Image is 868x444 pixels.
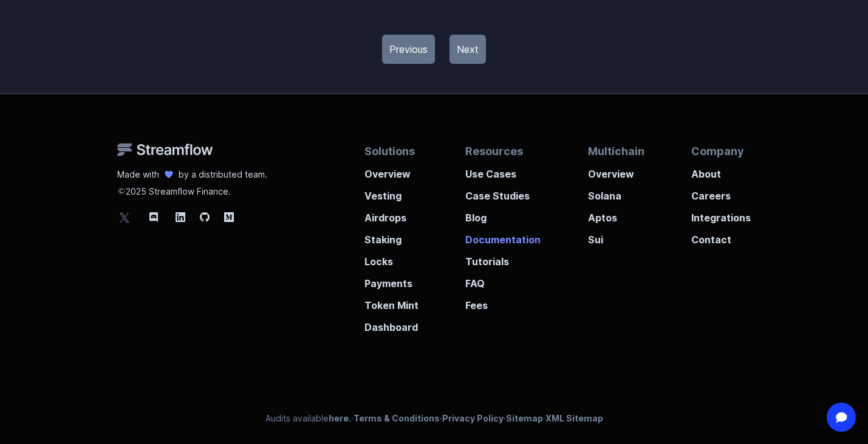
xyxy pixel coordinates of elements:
a: Fees [465,291,541,313]
a: XML Sitemap [545,413,603,423]
a: Dashboard [364,313,419,335]
p: Audits available · · · · [265,412,603,425]
a: Overview [364,159,419,181]
a: Terms & Conditions [354,413,440,423]
a: Staking [364,225,419,247]
a: Privacy Policy [442,413,504,423]
img: Streamflow Logo [117,143,213,156]
div: Open Intercom Messenger [827,403,856,432]
a: Vesting [364,181,419,203]
p: Made with [117,168,159,181]
a: Overview [588,159,644,181]
a: Locks [364,247,419,269]
a: Contact [691,225,751,247]
p: Solutions [364,143,419,159]
a: Blog [465,203,541,225]
p: Resources [465,143,541,159]
a: FAQ [465,269,541,291]
a: Case Studies [465,181,541,203]
a: Airdrops [364,203,419,225]
a: Token Mint [364,291,419,313]
p: Multichain [588,143,644,159]
a: Careers [691,181,751,203]
a: Next [449,35,486,64]
a: Integrations [691,203,751,225]
a: Use Cases [465,159,541,181]
a: Previous [382,35,435,64]
a: Solana [588,181,644,203]
a: Sui [588,225,644,247]
a: Documentation [465,225,541,247]
a: Payments [364,269,419,291]
p: by a distributed team. [179,168,267,181]
a: About [691,159,751,181]
a: Tutorials [465,247,541,269]
a: Sitemap [506,413,543,423]
p: 2025 Streamflow Finance. [117,181,267,198]
p: Company [691,143,751,159]
a: Aptos [588,203,644,225]
a: here. [329,413,351,423]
